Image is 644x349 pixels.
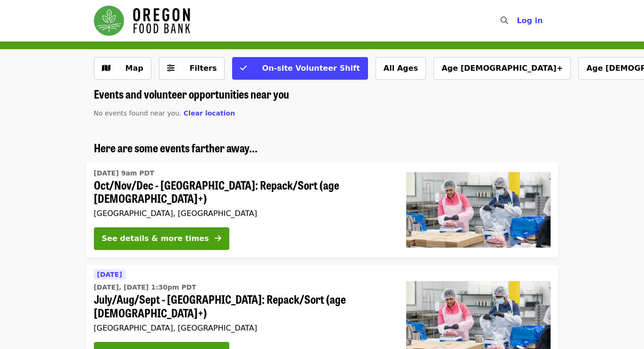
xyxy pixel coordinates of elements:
img: Oregon Food Bank - Home [94,6,190,36]
i: map icon [102,64,110,73]
time: [DATE] 9am PDT [94,168,154,178]
span: July/Aug/Sept - [GEOGRAPHIC_DATA]: Repack/Sort (age [DEMOGRAPHIC_DATA]+) [94,292,391,320]
span: No events found near you. [94,109,182,117]
span: Log in [517,16,543,25]
button: Age [DEMOGRAPHIC_DATA]+ [434,57,571,80]
span: Events and volunteer opportunities near you [94,85,289,102]
time: [DATE], [DATE] 1:30pm PDT [94,283,196,292]
span: Oct/Nov/Dec - [GEOGRAPHIC_DATA]: Repack/Sort (age [DEMOGRAPHIC_DATA]+) [94,178,391,206]
button: See details & more times [94,227,229,250]
i: search icon [501,16,508,25]
button: All Ages [376,57,426,80]
i: sliders-h icon [167,64,175,73]
button: Clear location [184,108,235,118]
div: [GEOGRAPHIC_DATA], [GEOGRAPHIC_DATA] [94,209,391,218]
img: Oct/Nov/Dec - Beaverton: Repack/Sort (age 10+) organized by Oregon Food Bank [406,172,551,248]
input: Search [514,9,521,32]
span: Here are some events farther away... [94,139,258,156]
span: Filters [190,64,217,73]
span: Map [125,64,143,73]
span: On-site Volunteer Shift [262,64,360,73]
span: [DATE] [97,271,122,278]
button: Show map view [94,57,151,80]
i: check icon [240,64,247,73]
i: arrow-right icon [215,234,221,243]
div: [GEOGRAPHIC_DATA], [GEOGRAPHIC_DATA] [94,324,391,332]
span: Clear location [184,109,235,117]
div: See details & more times [102,233,209,244]
button: On-site Volunteer Shift [232,57,368,80]
button: Log in [509,11,550,30]
a: See details for "Oct/Nov/Dec - Beaverton: Repack/Sort (age 10+)" [86,162,558,258]
button: Filters (0 selected) [159,57,225,80]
